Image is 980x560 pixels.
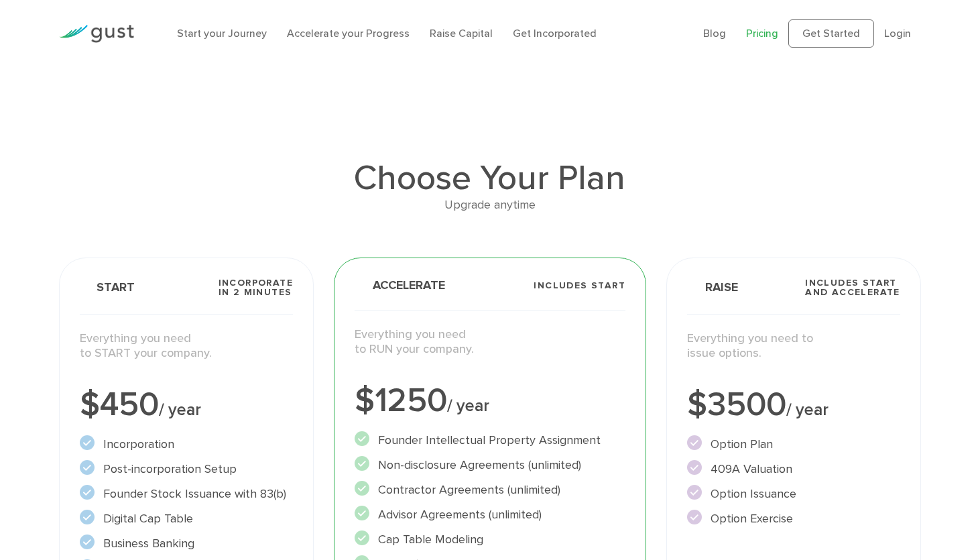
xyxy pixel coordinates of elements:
li: Post-incorporation Setup [80,460,293,478]
a: Raise Capital [430,27,493,40]
span: / year [447,396,489,416]
a: Start your Journey [177,27,267,40]
li: Option Exercise [687,510,900,528]
p: Everything you need to START your company. [80,331,293,361]
div: $1250 [355,384,625,418]
a: Accelerate your Progress [287,27,410,40]
li: 409A Valuation [687,460,900,478]
li: Contractor Agreements (unlimited) [355,481,625,499]
a: Get Started [788,19,874,48]
span: Raise [687,280,738,294]
span: Start [80,280,135,294]
img: Gust Logo [59,25,134,43]
div: Upgrade anytime [59,196,921,215]
span: / year [786,400,829,420]
li: Business Banking [80,535,293,553]
span: / year [159,400,201,420]
a: Blog [703,27,726,40]
li: Option Issuance [687,485,900,503]
li: Cap Table Modeling [355,530,625,549]
li: Digital Cap Table [80,510,293,528]
li: Non-disclosure Agreements (unlimited) [355,456,625,474]
p: Everything you need to issue options. [687,331,900,361]
span: Includes START [534,281,625,290]
li: Advisor Agreements (unlimited) [355,506,625,524]
p: Everything you need to RUN your company. [355,327,625,357]
div: $450 [80,388,293,422]
span: Includes START and ACCELERATE [805,278,900,297]
span: Incorporate in 2 Minutes [219,278,293,297]
a: Pricing [746,27,778,40]
div: $3500 [687,388,900,422]
li: Founder Stock Issuance with 83(b) [80,485,293,503]
a: Login [884,27,911,40]
a: Get Incorporated [513,27,597,40]
li: Option Plan [687,435,900,453]
li: Founder Intellectual Property Assignment [355,431,625,449]
li: Incorporation [80,435,293,453]
h1: Choose Your Plan [59,161,921,196]
span: Accelerate [355,280,445,292]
